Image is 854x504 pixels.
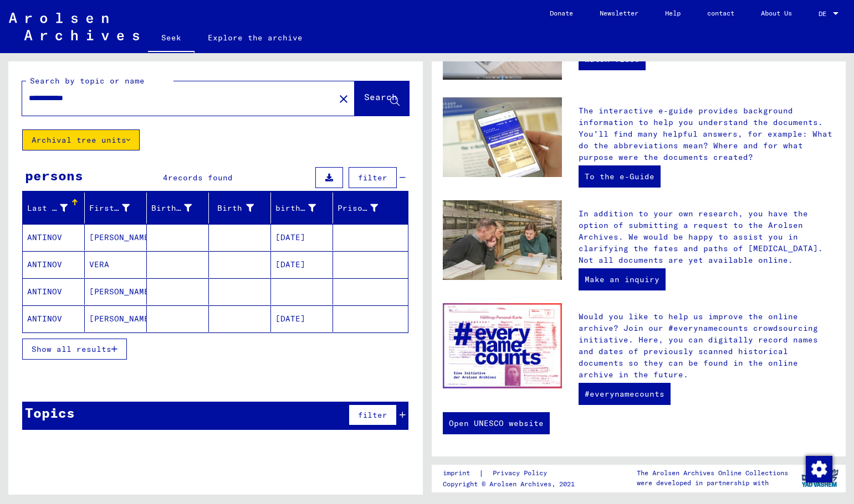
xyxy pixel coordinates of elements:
[443,467,479,479] a: imprint
[449,418,544,428] font: Open UNESCO website
[275,203,325,213] font: birth date
[161,33,181,43] font: Seek
[819,9,826,18] font: DE
[585,172,654,181] font: To the e-Guide
[23,193,85,224] mat-header-cell: Last name
[484,467,560,479] a: Privacy Policy
[89,287,154,297] font: [PERSON_NAME]
[349,167,397,188] button: filter
[333,87,355,110] button: Clear
[585,389,664,399] font: #everynamecounts
[147,193,209,224] mat-header-cell: Birth name
[27,287,62,297] font: ANTINOV
[333,193,408,224] mat-header-cell: Prisoner #
[358,173,387,183] font: filter
[579,209,823,265] font: In addition to your own research, you have the option of submitting a request to the Arolsen Arch...
[195,24,316,51] a: Explore the archive
[275,199,333,217] div: birth date
[550,9,573,17] font: Donate
[22,339,127,360] button: Show all results
[806,456,832,482] img: Change consent
[337,199,395,217] div: Prisoner #
[443,97,562,177] img: eguide.jpg
[637,479,769,487] font: were developed in partnership with
[443,200,562,280] img: inquiries.jpg
[208,33,303,43] font: Explore the archive
[579,383,671,405] a: #everynamecounts
[151,203,201,213] font: Birth name
[27,203,72,213] font: Last name
[25,167,83,184] font: persons
[355,81,409,116] button: Search
[213,199,270,217] div: Birth
[579,106,832,162] font: The interactive e-guide provides background information to help you understand the documents. You...
[30,76,145,86] font: Search by topic or name
[89,232,154,242] font: [PERSON_NAME]
[761,9,792,17] font: About Us
[443,412,550,434] a: Open UNESCO website
[600,9,638,17] font: Newsletter
[637,469,788,477] font: The Arolsen Archives Online Collections
[271,193,333,224] mat-header-cell: birth date
[89,203,139,213] font: First name
[89,314,154,324] font: [PERSON_NAME]
[479,468,484,478] font: |
[707,9,734,17] font: contact
[151,199,208,217] div: Birth name
[148,24,195,53] a: Seek
[163,173,168,183] font: 4
[443,480,575,488] font: Copyright © Arolsen Archives, 2021
[337,203,387,213] font: Prisoner #
[9,13,139,40] img: Arolsen_neg.svg
[27,314,62,324] font: ANTINOV
[799,464,841,492] img: yv_logo.png
[22,129,140,150] button: Archival tree units
[579,311,818,380] font: Would you like to help us improve the online archive? Join our #everynamecounts crowdsourcing ini...
[25,404,75,421] font: Topics
[85,193,147,224] mat-header-cell: First name
[337,92,350,106] mat-icon: close
[217,203,242,213] font: Birth
[443,469,470,477] font: imprint
[358,410,387,420] font: filter
[665,9,681,17] font: Help
[585,54,640,64] font: Watch video
[32,344,111,354] font: Show all results
[275,259,305,269] font: [DATE]
[209,193,271,224] mat-header-cell: Birth
[275,314,305,324] font: [DATE]
[27,199,84,217] div: Last name
[27,232,62,242] font: ANTINOV
[275,232,305,242] font: [DATE]
[89,259,109,269] font: VERA
[493,469,547,477] font: Privacy Policy
[585,274,659,284] font: Make an inquiry
[89,199,146,217] div: First name
[364,91,397,102] font: Search
[32,135,126,145] font: Archival tree units
[579,165,661,188] a: To the e-Guide
[168,173,233,183] font: records found
[443,303,562,388] img: enc.jpg
[579,268,666,290] a: Make an inquiry
[349,404,397,425] button: filter
[27,259,62,269] font: ANTINOV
